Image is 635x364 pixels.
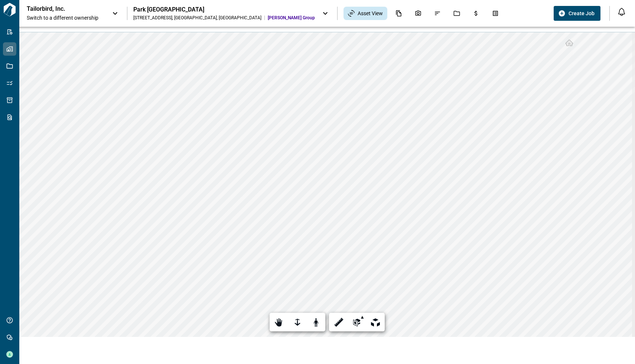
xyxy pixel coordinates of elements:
span: Switch to a different ownership [27,14,105,22]
div: Photos [410,7,426,20]
div: Budgets [468,7,484,20]
div: Takeoff Center [488,7,503,20]
div: Jobs [449,7,465,20]
p: Tailorbird, Inc. [27,5,94,13]
button: Create Job [554,6,600,21]
span: Asset View [358,10,383,17]
span: Create Job [569,10,595,17]
div: Issues & Info [430,7,445,20]
div: Park [GEOGRAPHIC_DATA] [133,6,315,13]
span: [PERSON_NAME] Group [268,15,315,21]
div: Documents [391,7,407,20]
div: [STREET_ADDRESS] , [GEOGRAPHIC_DATA] , [GEOGRAPHIC_DATA] [133,15,261,21]
div: Asset View [343,7,387,20]
button: Open notification feed [616,6,628,18]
